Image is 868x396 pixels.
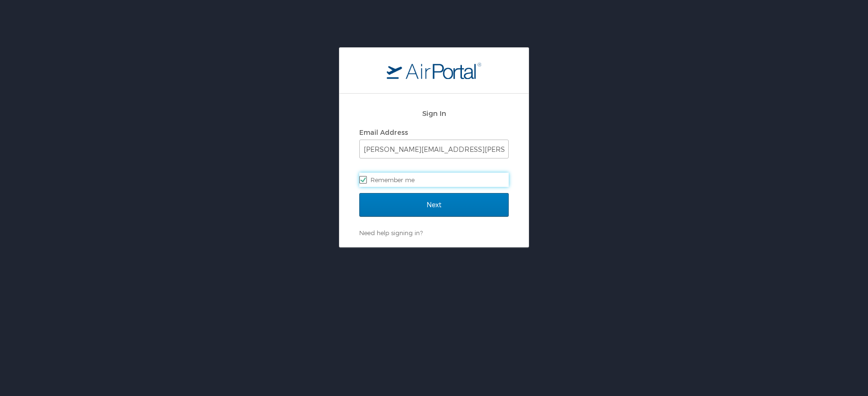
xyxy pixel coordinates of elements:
[359,229,423,237] a: Need help signing in?
[359,128,408,136] label: Email Address
[359,193,509,217] input: Next
[359,173,509,187] label: Remember me
[359,108,509,119] h2: Sign In
[387,62,481,79] img: logo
